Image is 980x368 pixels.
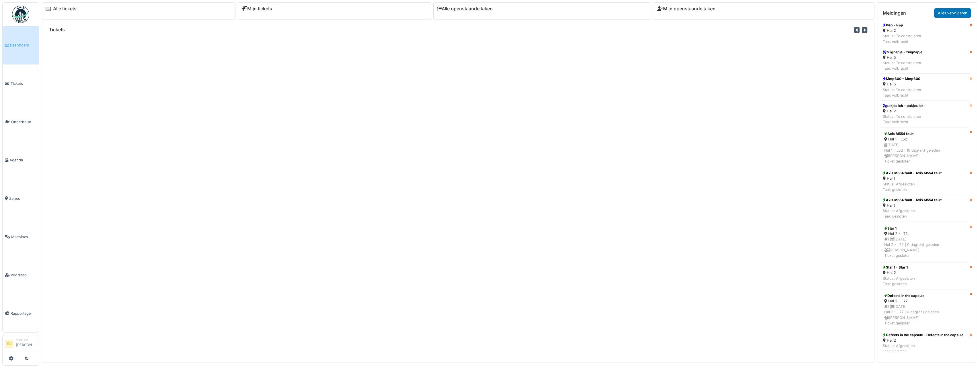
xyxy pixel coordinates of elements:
a: Voorraad [3,256,39,294]
div: Status: Afgesloten Taak gesloten [883,343,963,354]
img: Badge_color-CXgf-gQk.svg [12,6,29,23]
div: Manager [16,338,36,342]
div: Status: Afgesloten Taak gesloten [883,181,942,192]
div: pakjes lek - pakjes lek [883,103,924,108]
div: Hal 5 [883,81,921,87]
a: Mmp600 - Mmp600 Hal 5 Status: Te controlerenTaak volbracht [880,74,970,101]
a: Machines [3,218,39,256]
a: Defects in the capsule Hal 2 - L77 1 |[DATE]Hal 2 - L77 | 0 dag(en) geleden [PERSON_NAME]Ticket g... [880,289,970,330]
a: Axis M554 fault - Axis M554 fault Hal 1 Status: AfgeslotenTaak gesloten [880,168,970,195]
span: Tickets [11,81,36,86]
a: P&p - P&p Hal 2 Status: Te controlerenTaak volbracht [880,20,970,47]
a: Axis M554 fault - Axis M554 fault Hal 1 Status: AfgeslotenTaak gesloten [880,195,970,222]
a: Defects in the capsule - Defects in the capsule Hal 2 Status: AfgeslotenTaak gesloten [880,330,970,357]
div: Status: Te controleren Taak volbracht [883,33,921,44]
a: Rapportage [3,294,39,333]
div: Hal 2 [883,338,963,343]
div: Star 1 [884,226,966,231]
span: Machines [11,234,36,240]
div: Status: Te controleren Taak volbracht [883,60,922,71]
a: Alle openstaande taken [437,6,493,11]
div: Hal 1 [883,203,942,208]
span: Voorraad [11,272,36,278]
div: Status: Afgesloten Taak gesloten [883,208,942,219]
a: Tickets [3,64,39,103]
div: Star 1 - Star 1 [883,265,915,270]
div: Hal 5 [883,55,922,60]
a: Onderhoud [3,103,39,141]
a: Axis M554 fault Hal 1 - L52 [DATE]Hal 1 - L52 | 10 dag(en) geleden [PERSON_NAME]Ticket gesloten [880,127,970,168]
h6: Meldingen [883,10,906,16]
a: Agenda [3,141,39,179]
a: Dashboard [3,26,39,64]
h6: Tickets [49,27,65,32]
span: Rapportage [11,311,36,316]
a: Star 1 Hal 2 - L72 1 |[DATE]Hal 2 - L72 | 0 dag(en) geleden [PERSON_NAME]Ticket gesloten [880,222,970,263]
div: Defects in the capsule [884,293,966,298]
div: 1 | [DATE] Hal 2 - L77 | 0 dag(en) geleden [PERSON_NAME] Ticket gesloten [884,304,966,326]
div: [DATE] Hal 1 - L52 | 10 dag(en) geleden [PERSON_NAME] Ticket gesloten [884,142,966,164]
div: Axis M554 fault - Axis M554 fault [883,171,942,176]
div: Defects in the capsule - Defects in the capsule [883,332,963,338]
div: Axis M554 fault - Axis M554 fault [883,197,942,203]
a: Mijn tickets [241,6,272,11]
span: Agenda [9,157,36,163]
span: Onderhoud [11,119,36,125]
span: Dashboard [10,42,36,48]
a: Alle tickets [53,6,77,11]
a: Zones [3,179,39,218]
div: 1 | [DATE] Hal 2 - L72 | 0 dag(en) geleden [PERSON_NAME] Ticket gesloten [884,236,966,259]
a: zuignapje - zuignapje Hal 5 Status: Te controlerenTaak volbracht [880,47,970,74]
a: Mijn openstaande taken [657,6,716,11]
div: Hal 1 - L52 [884,136,966,142]
a: Alles verwijderen [934,8,971,18]
div: Hal 1 [883,176,942,181]
div: Hal 2 - L77 [884,298,966,304]
div: Hal 2 [883,28,921,33]
div: Hal 2 - L72 [884,231,966,236]
div: zuignapje - zuignapje [883,50,922,55]
li: [PERSON_NAME] [16,338,36,350]
div: Hal 2 [883,108,924,114]
li: SV [5,340,13,348]
a: pakjes lek - pakjes lek Hal 2 Status: Te controlerenTaak volbracht [880,101,970,128]
div: P&p - P&p [883,23,921,28]
div: Status: Te controleren Taak volbracht [883,114,924,125]
div: Status: Te controleren Taak volbracht [883,87,921,98]
div: Axis M554 fault [884,131,966,136]
a: Star 1 - Star 1 Hal 2 Status: AfgeslotenTaak gesloten [880,262,970,289]
div: Status: Afgesloten Taak gesloten [883,276,915,287]
div: Hal 2 [883,270,915,275]
div: Mmp600 - Mmp600 [883,76,921,81]
a: SV Manager[PERSON_NAME] [5,338,36,351]
span: Zones [9,196,36,201]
